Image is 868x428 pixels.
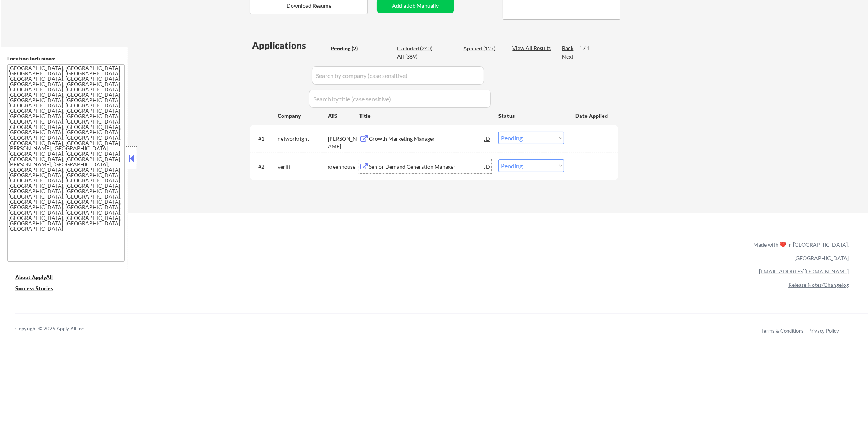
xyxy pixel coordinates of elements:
div: Date Applied [575,112,609,120]
div: Back [562,44,574,52]
div: All (369) [397,53,435,60]
div: JD [484,132,491,145]
u: Success Stories [15,285,53,291]
div: greenhouse [328,163,359,171]
div: Senior Demand Generation Manager [369,163,484,171]
input: Search by company (case sensitive) [312,66,484,85]
div: Company [278,112,328,120]
div: Status [498,109,564,122]
div: Applied (127) [463,45,502,52]
a: [EMAIL_ADDRESS][DOMAIN_NAME] [759,268,849,275]
div: Next [562,53,574,60]
div: Title [359,112,491,120]
div: Location Inclusions: [7,55,125,62]
div: JD [484,159,491,173]
div: veriff [278,163,328,171]
div: Excluded (240) [397,45,435,52]
div: [PERSON_NAME] [328,135,359,150]
div: #2 [258,163,272,171]
a: Release Notes/Changelog [788,282,849,288]
div: Made with ❤️ in [GEOGRAPHIC_DATA], [GEOGRAPHIC_DATA] [750,238,849,265]
a: Privacy Policy [808,328,839,334]
div: networkright [278,135,328,143]
div: ATS [328,112,359,120]
a: Refer & earn free applications 👯‍♀️ [15,249,593,257]
div: 1 / 1 [579,44,597,52]
u: About ApplyAll [15,274,53,280]
div: #1 [258,135,272,143]
div: Growth Marketing Manager [369,135,484,143]
div: Applications [252,41,328,50]
input: Search by title (case sensitive) [309,90,491,108]
a: About ApplyAll [15,273,64,283]
div: View All Results [512,44,553,52]
div: Copyright © 2025 Apply All Inc [15,325,103,333]
a: Success Stories [15,285,64,294]
a: Terms & Conditions [761,328,804,334]
div: Pending (2) [331,45,369,52]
